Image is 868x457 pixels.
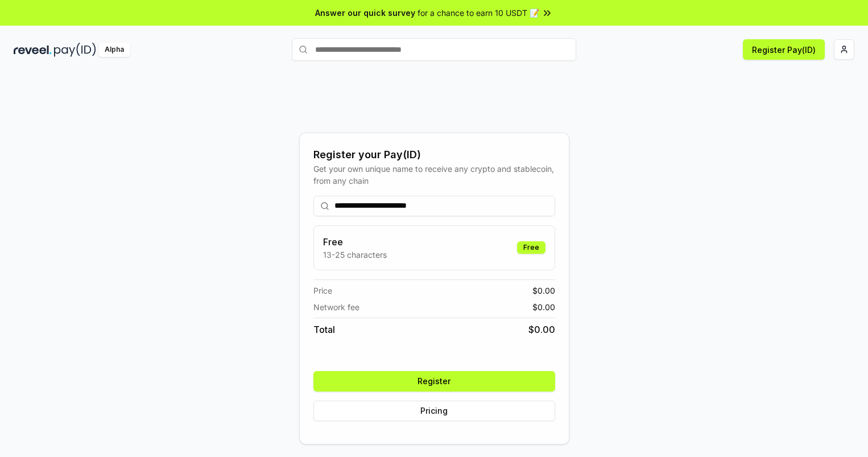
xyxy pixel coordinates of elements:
[14,43,52,57] img: reveel_dark
[315,7,415,19] span: Answer our quick survey
[532,301,555,313] span: $ 0.00
[98,43,130,57] div: Alpha
[313,147,555,163] div: Register your Pay(ID)
[743,39,825,60] button: Register Pay(ID)
[313,285,332,297] span: Price
[313,323,335,336] span: Total
[323,235,387,249] h3: Free
[313,401,555,421] button: Pricing
[532,285,555,297] span: $ 0.00
[418,7,539,19] span: for a chance to earn 10 USDT 📝
[54,43,96,57] img: pay_id
[323,249,387,261] p: 13-25 characters
[517,241,545,254] div: Free
[528,323,555,336] span: $ 0.00
[313,371,555,392] button: Register
[313,163,555,187] div: Get your own unique name to receive any crypto and stablecoin, from any chain
[313,301,359,313] span: Network fee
